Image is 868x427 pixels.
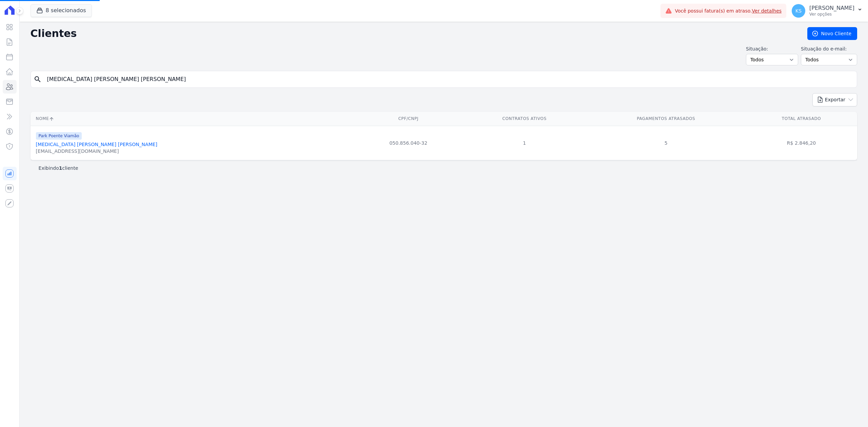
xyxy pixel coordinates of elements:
h2: Clientes [31,27,796,40]
span: Você possui fatura(s) em atraso. [675,7,782,15]
th: Total Atrasado [746,112,857,126]
i: search [34,75,42,83]
span: KS [795,8,802,13]
a: Ver detalhes [752,8,782,14]
th: Nome [31,112,354,126]
th: CPF/CNPJ [354,112,462,126]
td: 1 [462,126,586,160]
th: Contratos Ativos [462,112,586,126]
div: [EMAIL_ADDRESS][DOMAIN_NAME] [36,148,157,155]
td: R$ 2.846,20 [746,126,857,160]
span: Park Poente Viamão [36,132,82,140]
p: Exibindo cliente [39,165,78,171]
th: Pagamentos Atrasados [586,112,746,126]
p: Ver opções [809,12,854,17]
b: 1 [59,165,62,171]
input: Buscar por nome, CPF ou e-mail [43,73,854,86]
a: Novo Cliente [807,27,857,40]
label: Situação do e-mail: [801,45,857,53]
button: KS [PERSON_NAME] Ver opções [786,1,868,20]
p: [PERSON_NAME] [809,5,854,12]
button: 8 selecionados [31,4,92,17]
a: [MEDICAL_DATA] [PERSON_NAME] [PERSON_NAME] [36,142,157,147]
label: Situação: [746,45,798,53]
button: Exportar [812,93,857,106]
td: 5 [586,126,746,160]
td: 050.856.040-32 [354,126,462,160]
